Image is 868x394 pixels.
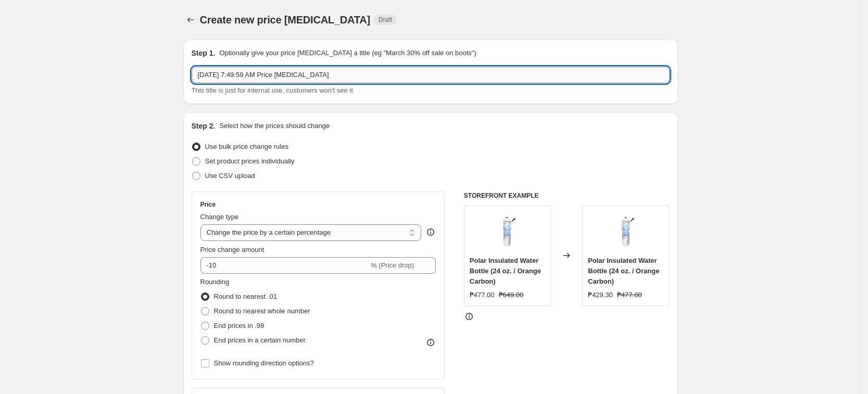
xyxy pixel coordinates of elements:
[379,16,392,24] span: Draft
[425,227,436,237] div: help
[192,121,216,131] h2: Step 2.
[200,278,230,286] span: Rounding
[214,322,265,329] span: End prices in .99
[200,14,371,26] span: Create new price [MEDICAL_DATA]
[470,257,541,285] span: Polar Insulated Water Bottle (24 oz. / Orange Carbon)
[200,200,216,209] h3: Price
[183,12,198,27] button: Price change jobs
[499,290,524,300] strike: ₱649.00
[605,211,647,252] img: 174437_a_80x.jpg
[617,290,642,300] strike: ₱477.00
[219,48,476,58] p: Optionally give your price [MEDICAL_DATA] a title (eg "March 30% off sale on boots")
[200,246,265,253] span: Price change amount
[588,257,659,285] span: Polar Insulated Water Bottle (24 oz. / Orange Carbon)
[205,157,295,165] span: Set product prices individually
[200,213,239,221] span: Change type
[192,67,670,83] input: 30% off holiday sale
[205,143,288,150] span: Use bulk price change rules
[464,192,670,200] h6: STOREFRONT EXAMPLE
[214,336,306,344] span: End prices in a certain number
[486,211,528,252] img: 174437_a_80x.jpg
[470,290,495,300] div: ₱477.00
[192,48,216,58] h2: Step 1.
[214,307,310,315] span: Round to nearest whole number
[214,359,314,367] span: Show rounding direction options?
[205,172,255,180] span: Use CSV upload
[200,257,369,274] input: -15
[214,293,277,300] span: Round to nearest .01
[371,261,414,269] span: % (Price drop)
[219,121,330,131] p: Select how the prices should change
[588,290,613,300] div: ₱429.30
[192,86,353,94] span: This title is just for internal use, customers won't see it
